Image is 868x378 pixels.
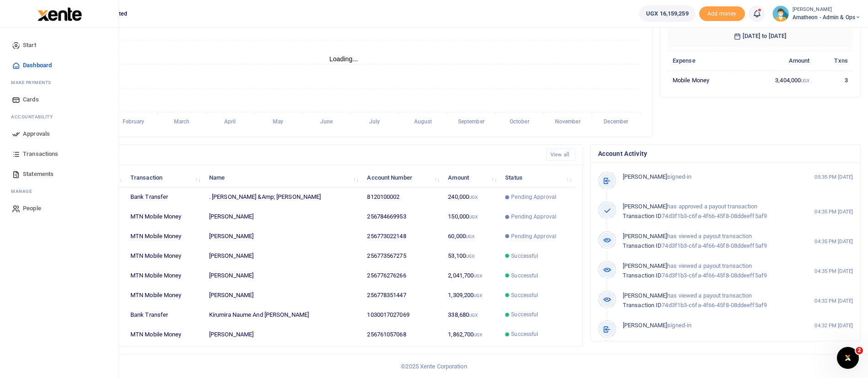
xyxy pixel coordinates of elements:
[815,51,853,70] th: Txns
[362,207,443,227] td: 256784669953
[623,321,795,330] p: signed-in
[815,70,853,90] td: 3
[623,322,667,329] span: [PERSON_NAME]
[16,79,51,86] span: ake Payments
[443,246,500,266] td: 53,100
[125,325,204,344] td: MTN Mobile Money
[598,149,853,159] h4: Account Activity
[623,262,667,269] span: [PERSON_NAME]
[546,149,575,161] a: View all
[7,75,111,90] li: M
[623,173,667,180] span: [PERSON_NAME]
[7,144,111,164] a: Transactions
[814,238,853,245] small: 04:35 PM [DATE]
[623,233,667,240] span: [PERSON_NAME]
[623,202,795,221] p: has approved a payout transaction 74d3f1b3-c6fa-4f66-45f8-08ddeeff5af9
[466,254,474,259] small: UGX
[23,170,54,179] span: Statements
[474,293,482,298] small: UGX
[38,7,82,21] img: logo-large
[369,119,380,125] tspan: July
[7,124,111,144] a: Approvals
[793,13,861,21] span: Amatheon - Admin & Ops
[511,291,538,299] span: Successful
[125,246,204,266] td: MTN Mobile Money
[801,78,809,83] small: UGX
[443,266,500,286] td: 2,041,700
[16,188,32,195] span: anage
[443,187,500,207] td: 240,000
[511,232,556,240] span: Pending Approval
[699,6,745,21] span: Add money
[623,302,662,309] span: Transaction ID
[204,168,362,187] th: Name: activate to sort column ascending
[362,305,443,325] td: 1030017027069
[18,113,53,120] span: countability
[23,41,36,50] span: Start
[362,246,443,266] td: 256773567275
[474,273,482,278] small: UGX
[7,35,111,55] a: Start
[668,70,743,90] td: Mobile Money
[772,5,789,22] img: profile-user
[443,207,500,227] td: 150,000
[37,10,82,17] a: logo-small logo-large logo-large
[23,129,50,138] span: Approvals
[204,227,362,246] td: [PERSON_NAME]
[414,119,432,125] tspan: August
[466,234,474,239] small: UGX
[623,232,795,251] p: has viewed a payout transaction 74d3f1b3-c6fa-4f66-45f8-08ddeeff5af9
[639,5,695,22] a: UGX 16,159,259
[23,149,58,159] span: Transactions
[623,272,662,279] span: Transaction ID
[511,310,538,319] span: Successful
[814,322,853,330] small: 04:32 PM [DATE]
[743,70,815,90] td: 3,404,000
[362,168,443,187] th: Account Number: activate to sort column ascending
[604,119,629,125] tspan: December
[204,246,362,266] td: [PERSON_NAME]
[443,305,500,325] td: 338,680
[837,347,859,369] iframe: Intercom live chat
[458,119,485,125] tspan: September
[443,168,500,187] th: Amount: activate to sort column ascending
[125,266,204,286] td: MTN Mobile Money
[511,330,538,338] span: Successful
[623,291,795,310] p: has viewed a payout transaction 74d3f1b3-c6fa-4f66-45f8-08ddeeff5af9
[204,187,362,207] td: . [PERSON_NAME] &Amp; [PERSON_NAME]
[511,213,556,221] span: Pending Approval
[443,325,500,344] td: 1,862,700
[23,204,41,213] span: People
[623,261,795,281] p: has viewed a payout transaction 74d3f1b3-c6fa-4f66-45f8-08ddeeff5af9
[204,305,362,325] td: Kirumira Naume And [PERSON_NAME]
[772,5,861,22] a: profile-user [PERSON_NAME] Amatheon - Admin & Ops
[7,198,111,218] a: People
[125,207,204,227] td: MTN Mobile Money
[814,267,853,275] small: 04:35 PM [DATE]
[125,305,204,325] td: Bank Transfer
[699,10,745,16] a: Add money
[123,119,145,125] tspan: February
[743,51,815,70] th: Amount
[443,286,500,305] td: 1,309,200
[7,184,111,198] li: M
[174,119,190,125] tspan: March
[7,90,111,110] a: Cards
[555,119,581,125] tspan: November
[224,119,236,125] tspan: April
[699,6,745,21] li: Toup your wallet
[623,203,667,210] span: [PERSON_NAME]
[329,55,358,63] text: Loading...
[362,286,443,305] td: 256778351447
[362,227,443,246] td: 256773022148
[125,227,204,246] td: MTN Mobile Money
[362,187,443,207] td: 8120100002
[23,95,39,104] span: Cards
[204,286,362,305] td: [PERSON_NAME]
[469,195,478,200] small: UGX
[511,272,538,280] span: Successful
[204,266,362,286] td: [PERSON_NAME]
[125,286,204,305] td: MTN Mobile Money
[125,168,204,187] th: Transaction: activate to sort column ascending
[814,208,853,216] small: 04:35 PM [DATE]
